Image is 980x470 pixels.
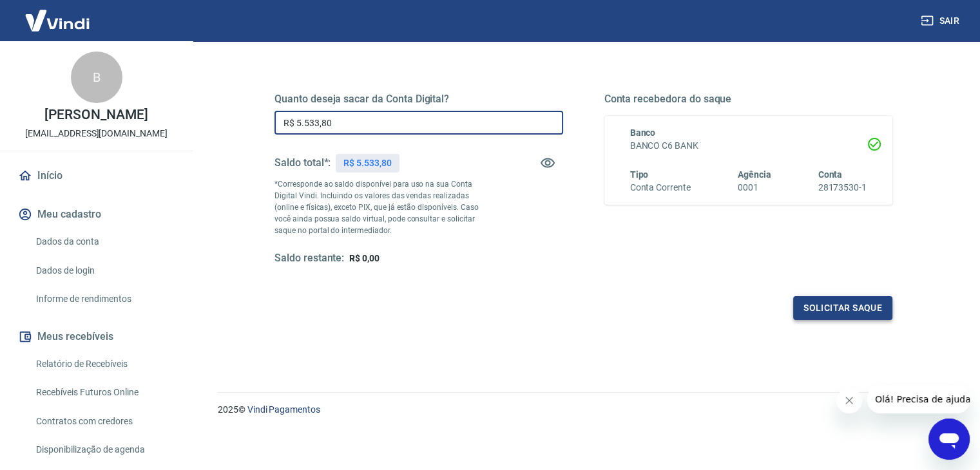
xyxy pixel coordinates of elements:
[836,388,862,413] iframe: Fechar mensagem
[31,258,177,284] a: Dados de login
[31,379,177,406] a: Recebíveis Futuros Online
[274,156,331,169] h5: Saldo total*:
[630,139,867,153] h6: BANCO C6 BANK
[274,93,563,106] h5: Quanto deseja sacar da Conta Digital?
[630,181,691,194] h6: Conta Corrente
[867,385,970,413] iframe: Mensagem da empresa
[349,253,380,263] span: R$ 0,00
[31,229,177,255] a: Dados da conta
[31,351,177,377] a: Relatório de Recebíveis
[15,200,177,229] button: Meu cadastro
[71,52,122,103] div: B
[44,108,148,122] p: [PERSON_NAME]
[793,296,892,320] button: Solicitar saque
[818,181,867,194] h6: 28173530-1
[15,162,177,190] a: Início
[604,93,893,106] h5: Conta recebedora do saque
[630,169,649,180] span: Tipo
[343,156,391,170] p: R$ 5.533,80
[31,437,177,463] a: Disponibilização de agenda
[218,403,949,417] p: 2025 ©
[8,9,108,19] span: Olá! Precisa de ajuda?
[15,323,177,351] button: Meus recebíveis
[630,127,656,138] span: Banco
[31,286,177,312] a: Informe de rendimentos
[25,127,168,140] p: [EMAIL_ADDRESS][DOMAIN_NAME]
[274,252,344,265] h5: Saldo restante:
[15,1,99,40] img: Vindi
[738,169,771,180] span: Agência
[918,9,965,33] button: Sair
[31,408,177,435] a: Contratos com credores
[818,169,842,180] span: Conta
[274,178,491,236] p: *Corresponde ao saldo disponível para uso na sua Conta Digital Vindi. Incluindo os valores das ve...
[738,181,771,194] h6: 0001
[247,404,320,415] a: Vindi Pagamentos
[928,418,970,460] iframe: Botão para abrir a janela de mensagens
